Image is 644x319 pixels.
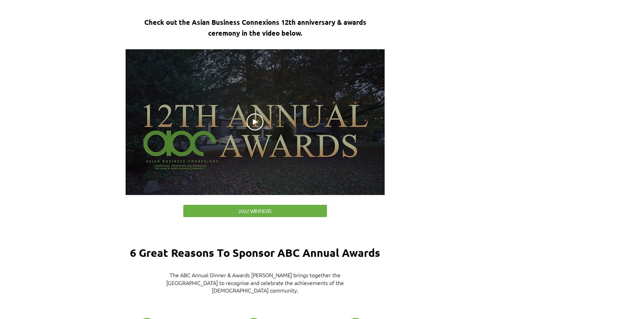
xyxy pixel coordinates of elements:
[162,271,348,294] p: The ABC Annual Dinner & Awards [PERSON_NAME] brings together the [GEOGRAPHIC_DATA] to recognise a...
[126,245,385,261] h2: 6 Great Reasons To Sponsor ABC Annual Awards
[238,207,272,214] span: 2022 WINNERS
[182,204,328,218] a: 2022 WINNERS
[144,18,366,37] span: Check out the Asian Business Connexions 12th anniversary & awards ceremony in the video below.
[246,113,263,130] button: Play video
